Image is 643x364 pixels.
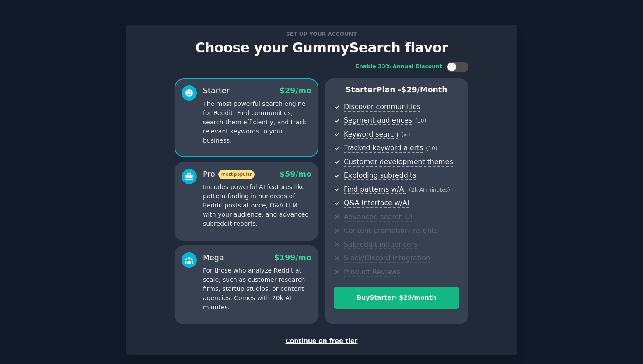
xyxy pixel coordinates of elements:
span: Discover communities [344,102,420,112]
span: Segment audiences [344,116,412,125]
span: most popular [218,170,255,179]
p: For those who analyze Reddit at scale, such as customer research firms, startup studios, or conte... [203,266,311,312]
div: Starter [203,85,230,96]
p: Starter Plan - [334,84,459,95]
span: ( 10 ) [426,145,437,151]
span: Content promotion insights [344,226,438,235]
span: $ 29 /month [401,85,447,94]
button: BuyStarter- $29/month [334,287,459,309]
span: $ 59 /mo [280,170,311,178]
span: Set up your account [285,29,359,38]
span: Find patterns w/AI [344,185,406,194]
p: The most powerful search engine for Reddit. Find communities, search them efficiently, and track ... [203,99,311,145]
span: Advanced search UI [344,213,412,222]
span: $ 29 /mo [280,86,311,95]
div: Continue on free tier [135,336,508,346]
div: Pro [203,169,255,180]
span: $ 199 /mo [274,253,311,262]
span: Exploding subreddits [344,171,416,180]
span: ( 2k AI minutes ) [409,187,450,193]
span: Customer development themes [344,157,453,167]
span: Subreddit influencers [344,240,417,249]
div: Enable 33% Annual Discount [356,63,442,71]
span: Tracked keyword alerts [344,143,423,153]
span: Slack/Discord integration [344,254,430,263]
span: ( 10 ) [415,118,426,124]
span: Product Reviews [344,268,400,277]
div: Buy Starter - $ 29 /month [334,293,459,302]
span: Keyword search [344,130,398,139]
div: Mega [203,252,224,263]
p: Choose your GummySearch flavor [135,40,508,56]
span: Q&A interface w/AI [344,199,409,208]
span: ( ∞ ) [402,132,410,138]
p: Includes powerful AI features like pattern-finding in hundreds of Reddit posts at once, Q&A LLM w... [203,182,311,228]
